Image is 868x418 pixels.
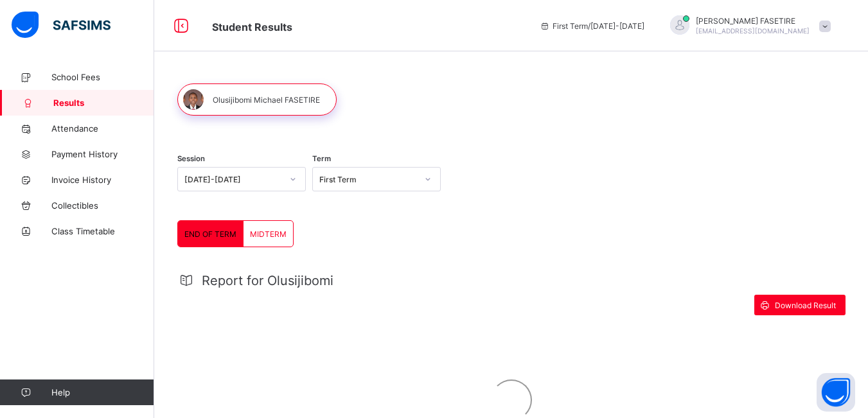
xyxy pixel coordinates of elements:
[250,229,287,239] span: MIDTERM
[212,21,292,33] span: Student Results
[51,123,154,134] span: Attendance
[53,98,154,108] span: Results
[696,16,810,26] span: [PERSON_NAME] FASETIRE
[775,300,836,310] span: Download Result
[12,12,111,39] img: safsims
[177,154,205,163] span: Session
[312,154,331,163] span: Term
[51,200,154,211] span: Collectibles
[51,175,154,185] span: Invoice History
[202,273,333,288] span: Report for Olusijibomi
[51,387,154,397] span: Help
[696,27,810,35] span: [EMAIL_ADDRESS][DOMAIN_NAME]
[319,175,417,184] div: First Term
[51,226,154,236] span: Class Timetable
[657,15,837,37] div: OluseyiFASETIRE
[184,229,236,239] span: END OF TERM
[51,149,154,159] span: Payment History
[51,72,154,82] span: School Fees
[817,373,855,412] button: Open asap
[540,21,644,31] span: session/term information
[184,175,282,184] div: [DATE]-[DATE]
